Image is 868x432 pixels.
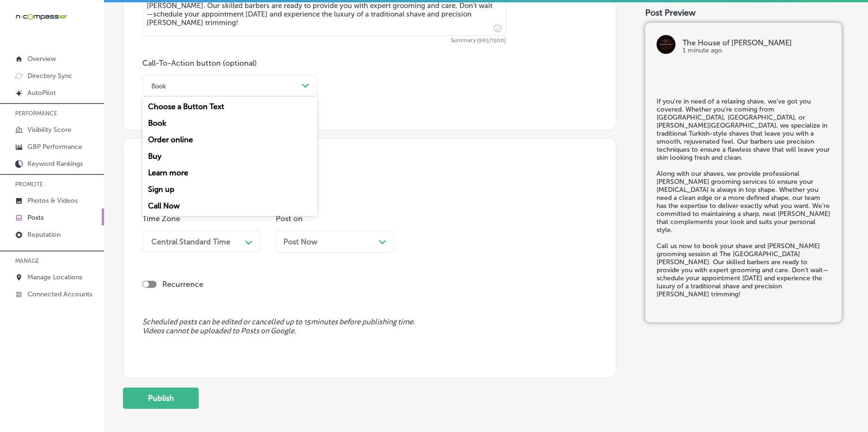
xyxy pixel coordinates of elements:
p: 1 minute ago [683,47,830,54]
span: Summary (965/1500) [142,38,506,43]
div: Sign up [142,181,317,198]
p: Directory Sync [27,72,72,80]
span: Insert emoji [490,22,501,34]
div: Book [142,115,317,131]
p: Connected Accounts [27,290,92,298]
p: AutoPilot [27,89,56,97]
div: Central Standard Time [151,237,230,246]
div: Order online [142,131,317,148]
p: Manage Locations [27,273,82,281]
span: Scheduled posts can be edited or cancelled up to 15 minutes before publishing time. Videos cannot... [142,318,597,336]
p: Keyword Rankings [27,160,83,168]
div: Learn more [142,164,317,181]
p: Reputation [27,231,61,239]
img: logo [657,35,675,54]
p: Posts [27,214,44,222]
p: Post on [276,214,394,223]
span: Post Now [283,237,317,246]
p: GBP Performance [27,143,82,151]
div: Book [151,82,166,89]
p: Photos & Videos [27,197,78,205]
div: Post Preview [645,8,849,18]
p: Overview [27,55,56,63]
div: Buy [142,148,317,164]
h3: Publishing options [142,165,597,179]
div: Call Now [142,198,317,214]
p: The House of [PERSON_NAME] [683,39,830,47]
button: Publish [123,388,199,409]
p: Visibility Score [27,126,71,134]
h5: If you're in need of a relaxing shave, we’ve got you covered. Whether you’re coming from [GEOGRAP... [657,97,830,298]
label: Recurrence [162,280,203,289]
p: Time Zone [142,214,261,223]
div: Choose a Button Text [142,98,317,115]
img: 660ab0bf-5cc7-4cb8-ba1c-48b5ae0f18e60NCTV_CLogo_TV_Black_-500x88.png [15,12,67,21]
label: Call-To-Action button (optional) [142,59,257,68]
